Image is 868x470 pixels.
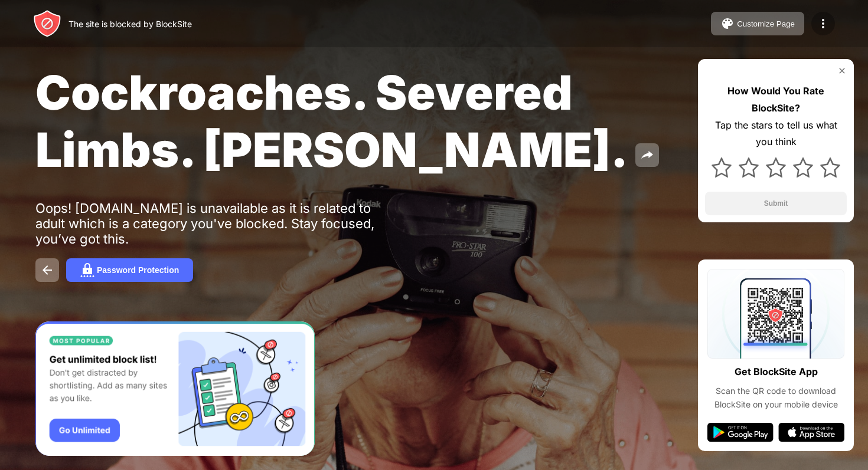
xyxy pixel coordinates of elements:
iframe: Banner [35,321,315,456]
img: back.svg [40,263,54,277]
div: Oops! [DOMAIN_NAME] is unavailable as it is related to adult which is a category you've blocked. ... [35,201,400,246]
div: Get BlockSite App [735,363,818,380]
button: Password Protection [66,258,193,282]
img: star.svg [820,157,840,178]
img: menu-icon.svg [816,17,830,31]
div: Password Protection [97,265,179,275]
img: header-logo.svg [33,9,61,38]
img: rate-us-close.svg [837,66,847,75]
img: app-store.svg [778,423,844,442]
div: Scan the QR code to download BlockSite on your mobile device [707,384,844,411]
img: star.svg [793,157,813,178]
div: How Would You Rate BlockSite? [705,83,847,117]
button: Submit [705,192,847,215]
img: star.svg [739,157,759,178]
div: The site is blocked by BlockSite [68,19,192,29]
img: pallet.svg [720,17,735,31]
img: password.svg [80,263,94,277]
div: Tap the stars to tell us what you think [705,117,847,151]
button: Customize Page [711,12,804,35]
img: star.svg [766,157,786,178]
img: star.svg [712,157,732,178]
div: Customize Page [737,19,795,28]
span: Cockroaches. Severed Limbs. [PERSON_NAME]. [35,64,628,178]
img: google-play.svg [707,423,774,442]
img: share.svg [640,148,654,162]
